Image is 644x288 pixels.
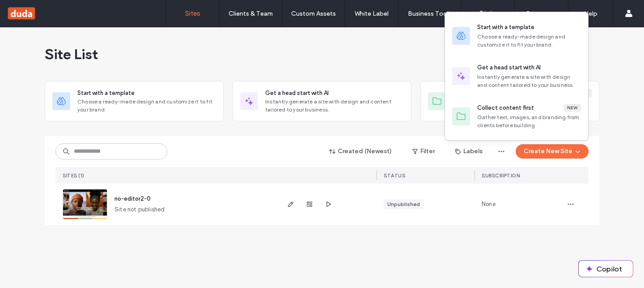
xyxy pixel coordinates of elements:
span: Choose a ready-made design and customize it to fit your brand. [77,98,216,114]
div: Start with a templateChoose a ready-made design and customize it to fit your brand. [45,81,224,121]
label: White Label [355,10,389,17]
label: Clients & Team [229,10,273,17]
button: Copilot [579,261,633,277]
div: Gather text, images, and branding from clients before building. [477,113,581,129]
button: Labels [447,144,491,159]
label: Business Tools [408,10,452,17]
span: Instantly generate a site with design and content tailored to your business. [265,98,404,114]
div: Unpublished [387,200,420,208]
span: Site not published [114,205,165,214]
span: Get a head start with AI [265,89,329,98]
a: no-editor2-0 [114,195,151,202]
div: Get a head start with AI [477,63,541,72]
span: Site List [45,45,98,63]
button: Create New Site [516,144,589,159]
label: Stats [479,9,496,17]
label: Resources [526,10,557,17]
label: Sites [185,9,200,17]
button: Filter [403,144,444,159]
span: None [482,200,496,209]
div: Collect content first [477,103,534,112]
div: New [563,104,581,112]
div: Choose a ready-made design and customize it to fit your brand. [477,33,581,49]
label: Help [584,10,597,17]
button: Created (Newest) [322,144,400,159]
div: Start with a template [477,23,534,32]
label: Custom Assets [291,10,336,17]
span: STATUS [384,172,405,179]
span: Start with a template [77,89,135,98]
div: Collect content firstNewGather text, images, and branding from clients before building. [420,81,599,121]
span: SITES (1) [63,172,85,179]
div: Get a head start with AIInstantly generate a site with design and content tailored to your business. [233,81,411,121]
span: SUBSCRIPTION [482,172,520,179]
div: Instantly generate a site with design and content tailored to your business. [477,73,581,89]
